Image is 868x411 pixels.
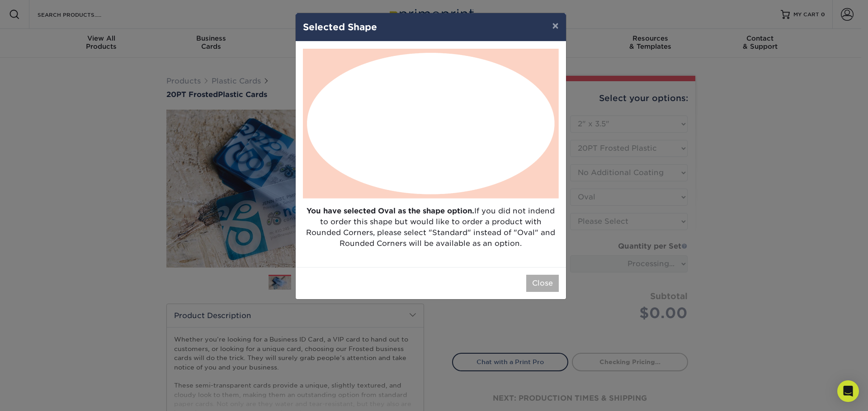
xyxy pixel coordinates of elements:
img: Oval Shape [303,49,559,199]
button: × [545,13,566,38]
p: If you did not indend to order this shape but would like to order a product with Rounded Corners,... [296,206,566,260]
div: Open Intercom Messenger [837,380,859,402]
button: Close [526,275,559,292]
h4: Selected Shape [303,20,559,34]
strong: You have selected Oval as the shape option. [307,207,474,215]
